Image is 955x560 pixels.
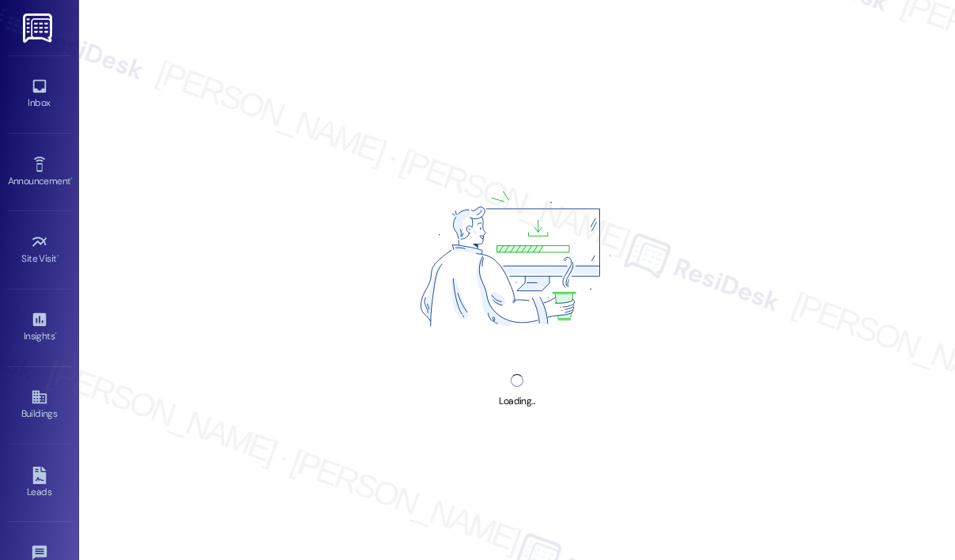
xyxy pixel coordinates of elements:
[8,73,71,115] a: Inbox
[57,251,59,262] span: •
[23,13,55,43] img: ResiDesk Logo
[8,462,71,505] a: Leads
[70,173,73,184] span: •
[55,328,57,339] span: •
[8,306,71,349] a: Insights •
[8,229,71,271] a: Site Visit •
[8,384,71,426] a: Buildings
[499,393,534,410] div: Loading...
